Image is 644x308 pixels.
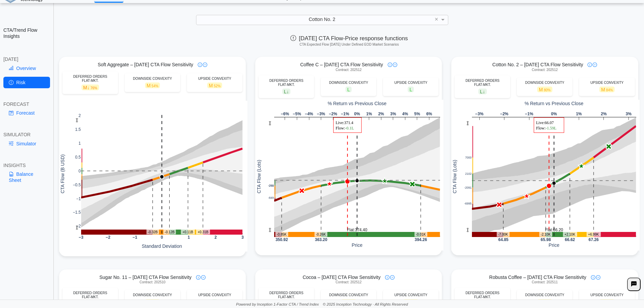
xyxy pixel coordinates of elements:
[3,77,50,88] a: Risk
[207,82,222,88] span: M
[140,280,166,284] span: Contract: 202510
[393,63,397,67] img: plus-icon.svg
[262,79,311,87] div: DEFERRED ORDERS FLAT-MKT.
[145,82,160,88] span: M
[3,56,50,62] div: [DATE]
[606,88,613,92] span: 84%
[544,88,551,92] span: 80%
[599,87,615,92] span: M
[532,280,558,284] span: Contract: 202511
[403,299,419,305] span: M
[98,62,193,68] span: Soft Aggregate – [DATE] CTA Flow Sensitivity
[303,274,381,280] span: Cocoa – [DATE] CTA Flow Sensitivity
[588,63,592,67] img: info-icon.svg
[201,275,206,280] img: plus-icon.svg
[3,162,50,168] div: INSIGHTS
[3,101,50,107] div: FORECAST
[203,63,207,67] img: plus-icon.svg
[478,89,487,94] span: L
[489,274,586,280] span: Robusta Coffee – [DATE] CTA Flow Sensitivity
[57,43,641,47] h5: CTA Expected Flow [DATE] Under Defined EOD Market Scenarios
[520,293,569,297] div: DOWNSIDE CONVEXITY
[190,77,239,81] div: UPSIDE CONVEXITY
[151,84,158,88] span: 54%
[435,16,438,22] span: ×
[458,291,507,299] div: DEFERRED ORDERS FLAT-MKT.
[386,293,435,297] div: UPSIDE CONVEXITY
[282,89,291,94] span: L
[385,275,389,280] img: info-icon.svg
[483,89,485,94] span: ↓
[408,87,414,92] span: L
[214,84,220,88] span: 52%
[492,62,583,68] span: Cotton No. 2 – [DATE] CTA Flow Sensitivity
[537,299,552,305] span: M
[324,81,373,85] div: DOWNSIDE CONVEXITY
[324,293,373,297] div: DOWNSIDE CONVEXITY
[300,62,383,68] span: Coffee C – [DATE] CTA Flow Sensitivity
[593,63,597,67] img: plus-icon.svg
[520,81,569,85] div: DOWNSIDE CONVEXITY
[66,75,115,83] div: DEFERRED ORDERS FLAT-MKT.
[3,132,50,138] div: SIMULATOR
[386,81,435,85] div: UPSIDE CONVEXITY
[3,63,50,74] a: Overview
[3,138,50,149] a: Simulator
[3,27,50,39] h2: CTA/Trend Flow Insights
[458,79,507,87] div: DEFERRED ORDERS FLAT-MKT.
[262,291,311,299] div: DEFERRED ORDERS FLAT-MKT.
[190,293,239,297] div: UPSIDE CONVEXITY
[99,274,192,280] span: Sugar No. 11 – [DATE] CTA Flow Sensitivity
[3,107,50,119] a: Forecast
[290,35,408,42] span: [DATE] CTA Flow-Price response functions
[198,63,202,67] img: info-icon.svg
[91,86,97,90] span: 76%
[434,15,439,24] span: Clear value
[390,275,395,280] img: plus-icon.svg
[145,299,160,305] span: M
[599,299,615,305] span: M
[345,87,352,92] span: L
[341,299,356,305] span: M
[309,17,335,22] span: Cotton No. 2
[286,89,289,94] span: ↓
[336,68,362,72] span: Contract: 202512
[212,299,218,305] span: L
[591,275,595,280] img: info-icon.svg
[582,293,631,297] div: UPSIDE CONVEXITY
[87,85,90,90] span: ↓
[66,291,115,299] div: DEFERRED ORDERS FLAT-MKT.
[537,87,552,92] span: M
[128,293,177,297] div: DOWNSIDE CONVEXITY
[128,77,177,81] div: DOWNSIDE CONVEXITY
[388,63,392,67] img: info-icon.svg
[336,280,362,284] span: Contract: 202512
[81,85,99,90] span: M
[582,81,631,85] div: UPSIDE CONVEXITY
[196,275,200,280] img: info-icon.svg
[596,275,600,280] img: plus-icon.svg
[3,168,50,186] a: Balance Sheet
[532,68,558,72] span: Contract: 202512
